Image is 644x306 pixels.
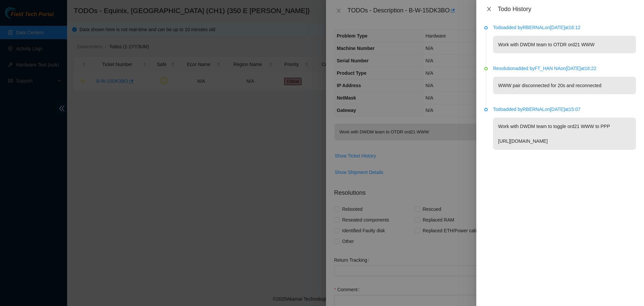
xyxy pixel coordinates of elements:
[493,65,636,72] p: Resolution added by FT_HAN NA on [DATE] at 16:22
[484,6,494,12] button: Close
[493,118,636,150] p: Work with DWDM team to toggle ord21 WWW to PPP [URL][DOMAIN_NAME]
[493,24,636,31] p: Todo added by RBERNAL on [DATE] at 16:12
[493,36,636,53] p: Work with DWDM team to OTDR ord21 WWW
[498,5,636,13] div: Todo History
[493,77,636,94] p: WWW pair disconnected for 20s and reconnected
[486,6,492,12] span: close
[493,106,636,113] p: Todo added by RBERNAL on [DATE] at 15:07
